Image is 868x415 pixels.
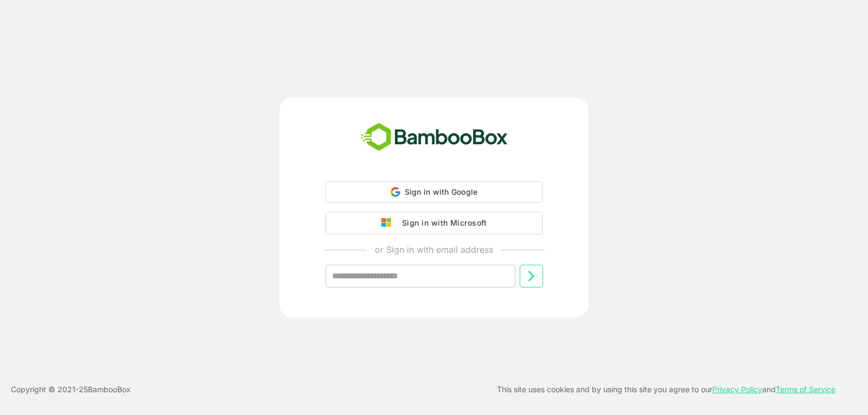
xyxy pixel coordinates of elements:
[375,243,493,256] p: or Sign in with email address
[397,216,487,230] div: Sign in with Microsoft
[381,218,397,228] img: google
[405,187,478,196] span: Sign in with Google
[355,119,514,155] img: bamboobox
[776,385,835,394] a: Terms of Service
[325,212,542,234] button: Sign in with Microsoft
[712,385,762,394] a: Privacy Policy
[11,383,131,396] p: Copyright © 2021- 25 BambooBox
[325,181,542,203] div: Sign in with Google
[497,383,835,396] p: This site uses cookies and by using this site you agree to our and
